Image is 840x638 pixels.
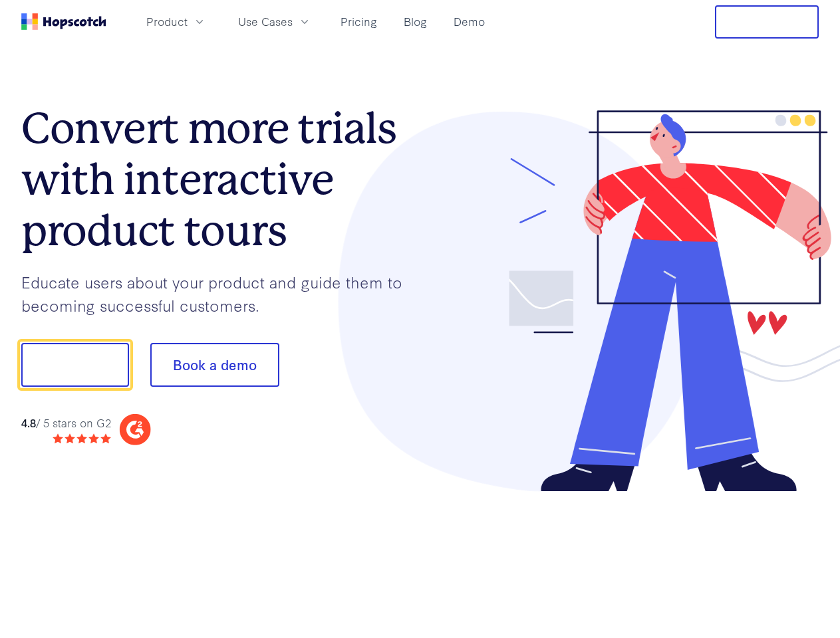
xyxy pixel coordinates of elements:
span: Use Cases [238,13,293,30]
button: Show me! [21,343,129,387]
div: / 5 stars on G2 [21,415,111,431]
span: Product [146,13,188,30]
button: Free Trial [715,5,819,39]
button: Product [138,11,214,33]
h1: Convert more trials with interactive product tours [21,103,420,256]
button: Book a demo [150,343,279,387]
strong: 4.8 [21,415,36,430]
a: Demo [448,11,490,33]
a: Home [21,13,106,30]
a: Blog [398,11,432,33]
p: Educate users about your product and guide them to becoming successful customers. [21,270,420,316]
a: Pricing [335,11,382,33]
button: Use Cases [230,11,319,33]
